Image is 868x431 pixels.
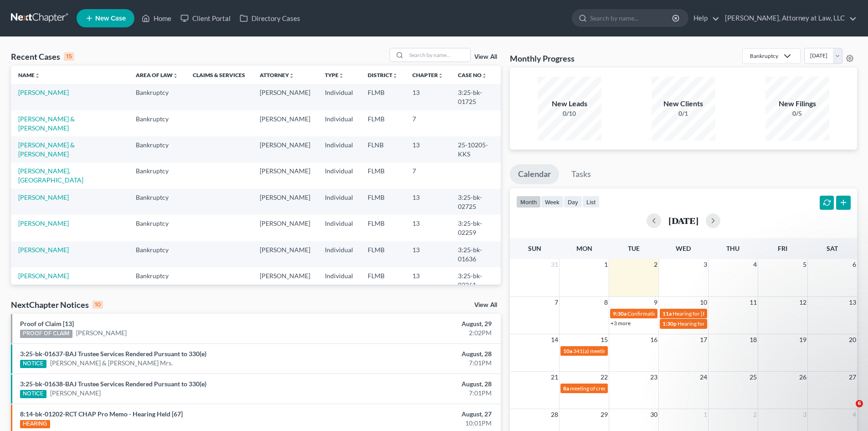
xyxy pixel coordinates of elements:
td: 13 [405,136,451,162]
a: Directory Cases [235,10,305,26]
td: 13 [405,215,451,241]
span: 14 [550,334,559,345]
button: day [564,196,582,208]
td: 3:25-bk-01636 [451,241,500,267]
div: August, 29 [340,319,492,328]
div: PROOF OF CLAIM [20,330,72,338]
td: 13 [405,189,451,215]
a: [PERSON_NAME] & [PERSON_NAME] [18,115,75,132]
td: Individual [318,215,360,241]
a: Area of Lawunfold_more [136,72,178,78]
div: New Leads [538,99,601,109]
div: Bankruptcy [750,52,778,60]
div: NOTICE [20,360,46,368]
a: [PERSON_NAME] [18,88,69,96]
a: Home [137,10,176,26]
td: 25-10205-KKS [451,136,500,162]
span: 28 [550,409,559,420]
i: unfold_more [438,73,443,78]
a: [PERSON_NAME] [76,328,127,338]
a: Calendar [510,164,559,184]
td: 3:25-bk-02725 [451,189,500,215]
td: Bankruptcy [128,163,185,189]
button: list [582,196,600,208]
button: month [516,196,541,208]
a: 3:25-bk-01638-BAJ Trustee Services Rendered Pursuant to 330(e) [20,380,206,388]
span: 9 [653,297,658,308]
div: 0/1 [652,109,715,118]
div: 15 [64,52,74,61]
th: Claims & Services [185,66,252,84]
span: 2 [653,259,658,270]
td: Bankruptcy [128,215,185,241]
i: unfold_more [482,73,487,78]
td: FLMB [360,163,405,189]
span: 6 [856,400,863,407]
div: August, 28 [340,379,492,389]
a: 3:25-bk-01637-BAJ Trustee Services Rendered Pursuant to 330(e) [20,350,206,358]
div: 7:01PM [340,389,492,398]
a: Chapterunfold_more [412,72,443,78]
span: Thu [726,244,740,252]
td: 3:25-bk-02259 [451,215,500,241]
h3: Monthly Progress [510,53,575,64]
span: Sun [528,244,541,252]
td: Individual [318,189,360,215]
span: 7 [554,297,559,308]
a: View All [474,302,497,308]
span: 22 [600,372,609,383]
span: 29 [600,409,609,420]
td: 3:25-bk-02261 [451,267,500,293]
a: [PERSON_NAME] & [PERSON_NAME] Mrs. [50,358,173,368]
td: FLMB [360,110,405,136]
span: Sat [827,244,838,252]
td: [PERSON_NAME] [252,163,318,189]
i: unfold_more [173,73,178,78]
input: Search by name... [590,10,673,26]
td: Bankruptcy [128,110,185,136]
td: Bankruptcy [128,136,185,162]
span: 16 [649,334,658,345]
td: Individual [318,84,360,110]
td: Individual [318,241,360,267]
div: New Filings [765,99,829,109]
span: 8a [563,385,569,392]
span: Hearing for [PERSON_NAME] [678,320,749,327]
span: 1:30p [663,320,677,327]
span: 341(a) meeting for [PERSON_NAME] [573,348,661,354]
a: [PERSON_NAME] [18,219,69,227]
i: unfold_more [339,73,344,78]
span: Fri [778,244,787,252]
td: 13 [405,267,451,293]
a: Case Nounfold_more [458,72,487,78]
div: New Clients [652,99,715,109]
div: 2:02PM [340,328,492,338]
iframe: Intercom live chat [837,400,859,422]
div: 7:01PM [340,358,492,368]
div: 0/5 [765,109,829,118]
span: meeting of creditors for [PERSON_NAME] [570,385,670,392]
td: [PERSON_NAME] [252,189,318,215]
a: [PERSON_NAME] [50,389,101,398]
span: Confirmation hearing for [PERSON_NAME] & [PERSON_NAME] [627,310,779,317]
span: New Case [95,15,126,22]
span: Hearing for [PERSON_NAME] [673,310,744,317]
td: FLMB [360,189,405,215]
a: [PERSON_NAME] [18,246,69,254]
span: 30 [649,409,658,420]
a: [PERSON_NAME], [GEOGRAPHIC_DATA] [18,167,83,184]
span: 1 [603,259,609,270]
td: 3:25-bk-01725 [451,84,500,110]
span: Tue [628,244,640,252]
i: unfold_more [35,73,40,78]
td: FLMB [360,267,405,293]
a: +3 more [611,320,631,327]
div: 10:01PM [340,419,492,428]
td: Individual [318,267,360,293]
td: 13 [405,241,451,267]
span: 1 [703,409,708,420]
span: Mon [576,244,592,252]
td: FLNB [360,136,405,162]
span: Wed [676,244,691,252]
td: [PERSON_NAME] [252,84,318,110]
